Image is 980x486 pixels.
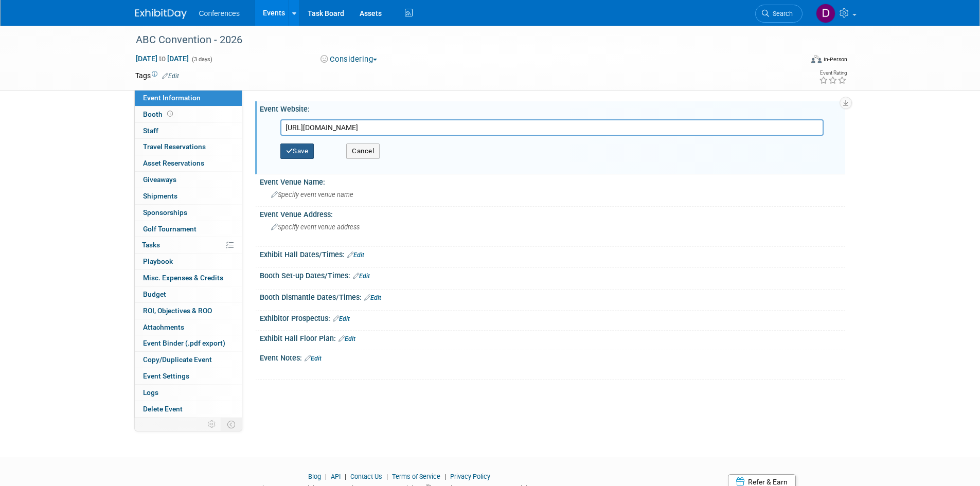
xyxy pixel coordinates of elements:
td: Toggle Event Tabs [221,418,242,431]
span: [DATE] [DATE] [135,54,189,63]
a: Event Binder (.pdf export) [135,335,242,351]
a: Edit [353,273,370,280]
span: Specify event venue name [271,191,353,199]
span: Event Information [143,94,201,102]
td: Tags [135,70,179,81]
button: Considering [317,54,381,65]
input: Enter URL [280,119,824,136]
a: Edit [305,355,322,362]
span: Search [769,10,793,17]
a: Edit [364,294,381,301]
a: Misc. Expenses & Credits [135,270,242,286]
a: Edit [333,315,350,322]
button: Cancel [346,143,380,159]
button: Save [280,143,314,159]
span: Sponsorships [143,208,187,217]
span: Playbook [143,257,173,265]
a: Blog [308,473,321,480]
a: Asset Reservations [135,155,242,171]
span: | [342,473,349,480]
div: Exhibitor Prospectus: [260,311,845,324]
div: Event Format [742,53,848,69]
a: Travel Reservations [135,139,242,155]
span: | [323,473,329,480]
a: Edit [338,335,355,343]
span: Logs [143,388,158,397]
a: Edit [162,73,179,80]
a: Delete Event [135,401,242,417]
span: | [442,473,449,480]
span: Delete Event [143,405,183,413]
span: to [157,55,167,63]
span: Attachments [143,323,184,331]
div: Event Website: [260,101,845,114]
div: In-Person [823,56,847,63]
span: Booth [143,110,175,118]
span: Staff [143,127,158,135]
span: Specify event venue address [271,223,360,231]
img: ExhibitDay [135,9,187,19]
span: (3 days) [191,56,212,63]
div: Booth Set-up Dates/Times: [260,268,845,281]
div: ABC Convention - 2026 [132,31,787,49]
span: Misc. Expenses & Credits [143,274,223,282]
a: Contact Us [350,473,382,480]
a: Shipments [135,188,242,204]
span: Event Binder (.pdf export) [143,339,225,347]
div: Event Notes: [260,350,845,364]
span: Golf Tournament [143,225,197,233]
div: Exhibit Hall Floor Plan: [260,331,845,344]
a: Terms of Service [392,473,440,480]
span: Booth not reserved yet [165,110,175,118]
a: Event Settings [135,368,242,384]
td: Personalize Event Tab Strip [203,418,221,431]
a: Copy/Duplicate Event [135,352,242,368]
span: | [384,473,390,480]
a: Budget [135,286,242,302]
a: Attachments [135,319,242,335]
img: Diane Arabia [816,4,835,23]
a: Sponsorships [135,205,242,221]
div: Booth Dismantle Dates/Times: [260,290,845,303]
span: Asset Reservations [143,159,204,167]
div: Event Venue Address: [260,207,845,220]
div: Exhibit Hall Dates/Times: [260,247,845,260]
span: ROI, Objectives & ROO [143,307,212,315]
span: Shipments [143,192,177,200]
a: ROI, Objectives & ROO [135,303,242,319]
span: Event Settings [143,372,189,380]
a: Playbook [135,254,242,269]
a: API [331,473,341,480]
img: Format-Inperson.png [811,55,822,63]
span: Tasks [142,241,160,249]
a: Giveaways [135,172,242,188]
a: Privacy Policy [450,473,490,480]
a: Logs [135,385,242,401]
a: Booth [135,106,242,122]
a: Golf Tournament [135,221,242,237]
span: Giveaways [143,175,176,184]
span: Conferences [199,9,240,17]
span: Budget [143,290,166,298]
span: Copy/Duplicate Event [143,355,212,364]
div: Event Rating [819,70,847,76]
span: Travel Reservations [143,142,206,151]
a: Tasks [135,237,242,253]
a: Edit [347,251,364,259]
a: Search [755,5,803,23]
div: Event Venue Name: [260,174,845,187]
a: Event Information [135,90,242,106]
a: Staff [135,123,242,139]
